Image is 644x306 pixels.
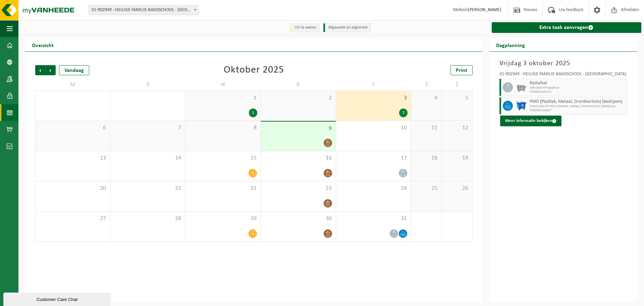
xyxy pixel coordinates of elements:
li: Afgewerkt en afgemeld [323,23,371,32]
span: 26 [445,185,469,192]
span: 01-902949 - HEILIGE FAMILIE BASISSCHOOL - TIELT [89,5,199,15]
h2: Overzicht [25,38,60,51]
span: 7 [114,124,182,132]
span: WB-2500-HP restafval [530,86,625,90]
button: Meer informatie bekijken [500,116,561,126]
td: Z [411,79,442,91]
div: 1 [249,108,257,117]
div: Oktober 2025 [224,65,284,75]
span: PMD (Plastiek, Metaal, Drankkartons) (bedrijven) [530,99,625,104]
div: Vandaag [59,65,89,75]
span: T250002165272 [530,90,625,94]
td: W [185,79,261,91]
img: WB-1100-HPE-BE-01 [516,101,526,111]
span: 9 [264,125,332,132]
span: T250002142627 [530,108,625,113]
td: D [110,79,185,91]
span: 17 [339,155,408,162]
span: 1 [189,94,257,102]
span: 13 [39,155,107,162]
span: 19 [445,155,469,162]
span: Print [456,68,467,73]
span: 5 [445,94,469,102]
div: 01-902949 - HEILIGE FAMILIE BASISSCHOOL - [GEOGRAPHIC_DATA] [499,72,627,79]
td: D [261,79,336,91]
a: Print [450,65,473,75]
span: 21 [114,185,182,192]
span: 27 [39,215,107,222]
span: 8 [189,124,257,132]
td: V [336,79,411,91]
td: M [35,79,110,91]
img: WB-2500-GAL-GY-01 [516,82,526,92]
h2: Dagplanning [489,38,532,51]
h3: Vrijdag 3 oktober 2025 [499,58,627,69]
span: 22 [189,185,257,192]
strong: [PERSON_NAME] [468,7,501,12]
span: 25 [415,185,438,192]
span: 14 [114,155,182,162]
span: 31 [339,215,408,222]
span: 11 [415,124,438,132]
span: Vorige [35,65,45,75]
span: 4 [415,94,438,102]
div: 2 [399,108,408,117]
span: 3 [339,94,408,102]
span: Volgende [46,65,56,75]
span: 2 [264,94,332,102]
span: 12 [445,124,469,132]
span: 28 [114,215,182,222]
span: 30 [264,215,332,222]
span: 18 [415,155,438,162]
span: 24 [339,185,408,192]
td: Z [442,79,472,91]
li: Uit te voeren [290,23,320,32]
span: Restafval [530,81,625,86]
span: 23 [264,185,332,192]
span: 16 [264,155,332,162]
span: WB-01100-HP PMD (Plastiek, Metaal, Drankkartons) (bedrijven) [530,104,625,108]
iframe: chat widget [3,291,112,306]
span: 10 [339,124,408,132]
span: 6 [39,124,107,132]
span: 01-902949 - HEILIGE FAMILIE BASISSCHOOL - TIELT [89,5,199,15]
a: Extra taak aanvragen [492,22,641,33]
span: 20 [39,185,107,192]
span: 29 [189,215,257,222]
span: 15 [189,155,257,162]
